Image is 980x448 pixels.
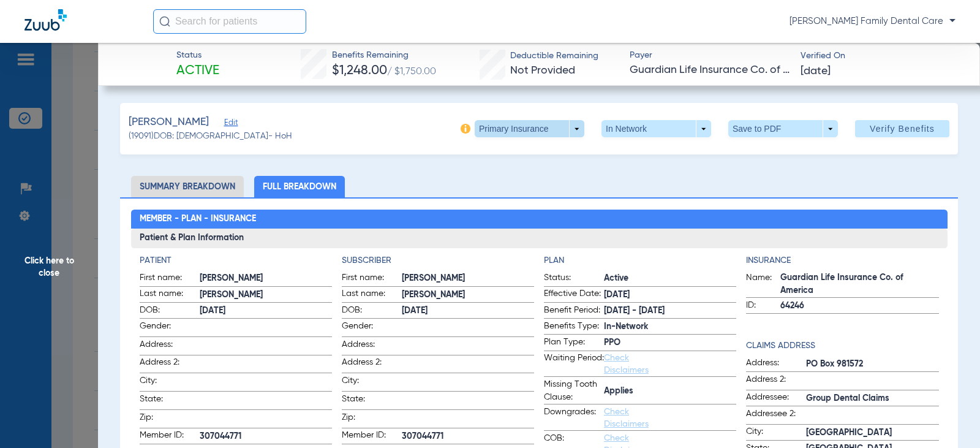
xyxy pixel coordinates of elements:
[544,378,604,404] span: Missing Tooth Clause:
[475,120,584,137] button: Primary Insurance
[153,9,306,34] input: Search for patients
[140,374,200,391] span: City:
[402,289,534,302] span: [PERSON_NAME]
[402,272,534,285] span: [PERSON_NAME]
[746,271,780,297] span: Name:
[806,427,938,439] span: [GEOGRAPHIC_DATA]
[801,50,960,63] span: Verified On
[342,411,402,428] span: Zip:
[129,130,292,143] span: (19091) DOB: [DEMOGRAPHIC_DATA] - HoH
[387,67,436,77] span: / $1,750.00
[510,50,598,63] span: Deductible Remaining
[544,406,604,430] span: Downgrades:
[176,49,219,62] span: Status
[728,120,838,137] button: Save to PDF
[604,289,736,302] span: [DATE]
[200,305,332,317] span: [DATE]
[746,391,806,406] span: Addressee:
[544,336,604,351] span: Plan Type:
[806,358,938,371] span: PO Box 981572
[342,393,402,409] span: State:
[544,320,604,335] span: Benefits Type:
[544,352,604,376] span: Waiting Period:
[604,408,649,428] a: Check Disclaimers
[746,408,806,424] span: Addressee 2:
[200,289,332,302] span: [PERSON_NAME]
[780,271,938,297] span: Guardian Life Insurance Co. of America
[855,120,949,137] button: Verify Benefits
[342,320,402,336] span: Gender:
[801,64,831,79] span: [DATE]
[24,9,67,31] img: Zuub Logo
[746,340,938,352] h4: Claims Address
[342,374,402,391] span: City:
[131,210,948,229] h2: Member - Plan - Insurance
[140,271,200,286] span: First name:
[604,385,736,398] span: Applies
[604,305,736,317] span: [DATE] - [DATE]
[140,429,200,444] span: Member ID:
[342,356,402,373] span: Address 2:
[342,304,402,319] span: DOB:
[342,429,402,444] span: Member ID:
[461,124,470,134] img: info-icon
[140,320,200,336] span: Gender:
[510,65,575,76] span: Not Provided
[140,287,200,302] span: Last name:
[790,15,956,28] span: [PERSON_NAME] Family Dental Care
[630,49,790,62] span: Payer
[140,393,200,409] span: State:
[780,300,938,313] span: 64246
[544,254,736,267] h4: Plan
[176,63,219,80] span: Active
[746,357,806,371] span: Address:
[254,176,345,197] li: Full Breakdown
[746,254,938,267] h4: Insurance
[544,304,604,319] span: Benefit Period:
[604,336,736,349] span: PPO
[140,304,200,319] span: DOB:
[224,118,235,130] span: Edit
[630,63,790,78] span: Guardian Life Insurance Co. of America
[870,124,935,134] span: Verify Benefits
[342,271,402,286] span: First name:
[601,120,711,137] button: In Network
[342,338,402,355] span: Address:
[332,49,436,62] span: Benefits Remaining
[544,271,604,286] span: Status:
[332,64,387,77] span: $1,248.00
[604,321,736,333] span: In-Network
[342,254,534,267] h4: Subscriber
[159,16,170,27] img: Search Icon
[131,176,244,197] li: Summary Breakdown
[746,299,780,314] span: ID:
[129,115,209,130] span: [PERSON_NAME]
[402,305,534,317] span: [DATE]
[604,272,736,285] span: Active
[140,338,200,355] span: Address:
[746,373,806,390] span: Address 2:
[131,229,948,248] h3: Patient & Plan Information
[806,392,938,405] span: Group Dental Claims
[342,287,402,302] span: Last name:
[200,272,332,285] span: [PERSON_NAME]
[604,354,649,374] a: Check Disclaimers
[402,430,534,443] span: 307044771
[140,411,200,428] span: Zip:
[544,287,604,302] span: Effective Date:
[746,425,806,440] span: City:
[140,356,200,373] span: Address 2:
[140,254,332,267] h4: Patient
[200,430,332,443] span: 307044771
